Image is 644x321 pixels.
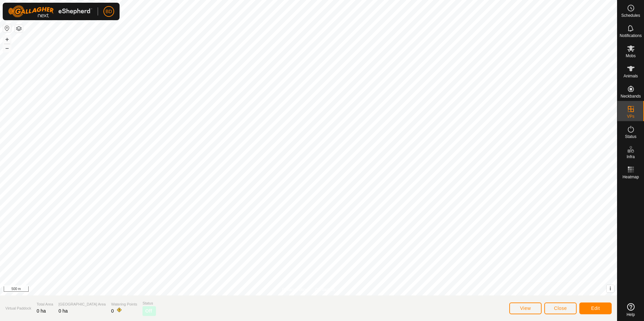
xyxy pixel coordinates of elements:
span: Heatmap [622,175,639,179]
span: BD [105,8,112,15]
a: Contact Us [315,287,335,293]
a: Privacy Policy [282,287,307,293]
button: i [607,285,614,292]
span: Notifications [620,34,642,38]
span: i [610,286,611,291]
span: Animals [623,74,638,78]
span: Virtual Paddock [5,306,31,311]
span: Close [554,306,567,311]
span: Status [142,300,156,306]
button: View [509,302,542,314]
span: [GEOGRAPHIC_DATA] Area [59,301,106,307]
span: VPs [627,114,634,118]
span: Neckbands [620,94,641,98]
img: Gallagher Logo [8,5,92,17]
span: Off [145,308,152,315]
a: Help [617,300,644,319]
span: Watering Points [111,301,137,307]
span: Infra [626,155,635,159]
button: Reset Map [3,24,11,32]
button: Map Layers [15,25,23,33]
span: Edit [591,306,600,311]
button: – [3,44,11,52]
span: 0 ha [59,308,68,314]
button: Close [544,302,577,314]
span: Help [626,313,635,317]
span: 0 [111,308,114,314]
span: Total Area [37,301,53,307]
span: View [520,306,531,311]
button: Edit [579,302,612,314]
span: Schedules [621,13,640,17]
span: Status [625,135,636,139]
span: 0 ha [37,308,46,314]
span: Mobs [626,54,636,58]
button: + [3,35,11,43]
